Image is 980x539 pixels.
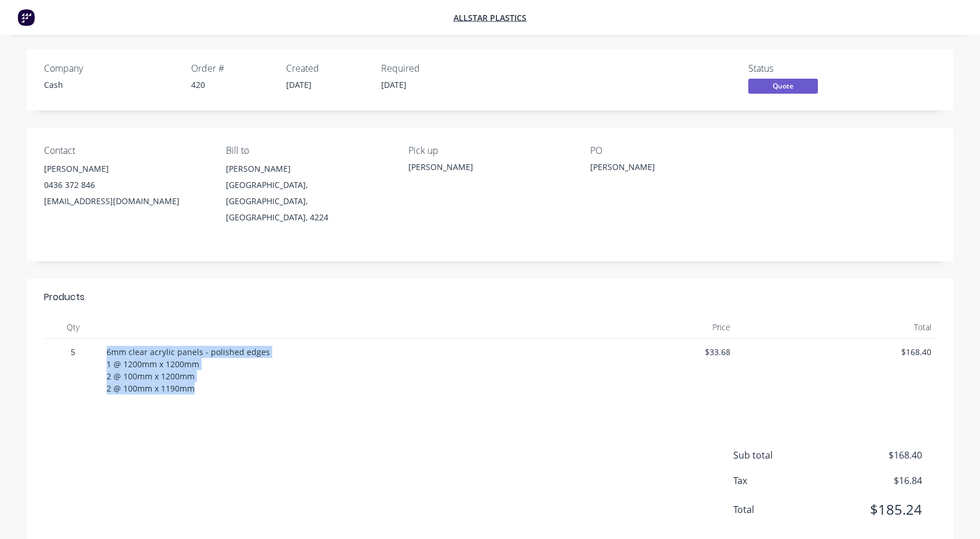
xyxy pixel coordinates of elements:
div: Price [533,316,735,339]
span: Tax [733,474,836,488]
a: Allstar Plastics [454,12,526,23]
span: $168.40 [740,346,932,358]
span: [DATE] [286,79,312,90]
div: [PERSON_NAME][GEOGRAPHIC_DATA], [GEOGRAPHIC_DATA], [GEOGRAPHIC_DATA], 4224 [226,161,389,226]
div: [EMAIL_ADDRESS][DOMAIN_NAME] [44,193,207,209]
div: [PERSON_NAME]0436 372 846[EMAIL_ADDRESS][DOMAIN_NAME] [44,161,207,209]
div: Status [748,63,835,74]
span: Quote [748,79,818,93]
div: PO [590,145,754,156]
div: Contact [44,145,207,156]
div: [GEOGRAPHIC_DATA], [GEOGRAPHIC_DATA], [GEOGRAPHIC_DATA], 4224 [226,177,389,226]
div: 0436 372 846 [44,177,207,193]
span: $168.40 [836,448,922,462]
div: 420 [191,79,272,91]
span: 5 [49,346,97,358]
span: $16.84 [836,474,922,488]
div: [PERSON_NAME] [44,161,207,177]
div: Products [44,290,85,304]
span: [DATE] [381,79,407,90]
div: Created [286,63,367,74]
div: Pick up [408,145,572,156]
span: 6mm clear acrylic panels - polished edges 1 @ 1200mm x 1200mm 2 @ 100mm x 1200mm 2 @ 100mm x 1190mm [107,346,270,394]
div: [PERSON_NAME] [408,161,572,173]
div: Cash [44,79,177,91]
div: Order # [191,63,272,74]
div: Required [381,63,462,74]
div: Bill to [226,145,389,156]
div: [PERSON_NAME] [590,161,735,177]
div: Qty [44,316,102,339]
span: $185.24 [836,499,922,520]
div: Company [44,63,177,74]
img: Factory [17,9,35,26]
span: Total [733,503,836,516]
span: Sub total [733,448,836,462]
div: Total [735,316,937,339]
div: [PERSON_NAME] [226,161,389,177]
span: $33.68 [538,346,730,358]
